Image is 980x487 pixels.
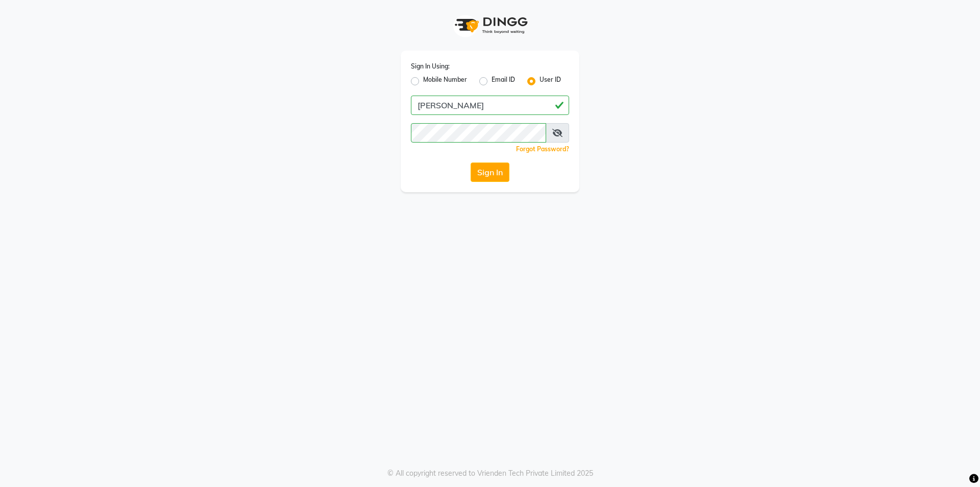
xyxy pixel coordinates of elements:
label: User ID [540,75,561,87]
a: Forgot Password? [516,145,569,153]
label: Email ID [492,75,515,87]
label: Mobile Number [423,75,467,87]
input: Username [411,96,569,115]
img: logo1.svg [449,10,531,40]
label: Sign In Using: [411,62,450,71]
input: Username [411,123,546,143]
button: Sign In [471,163,509,182]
